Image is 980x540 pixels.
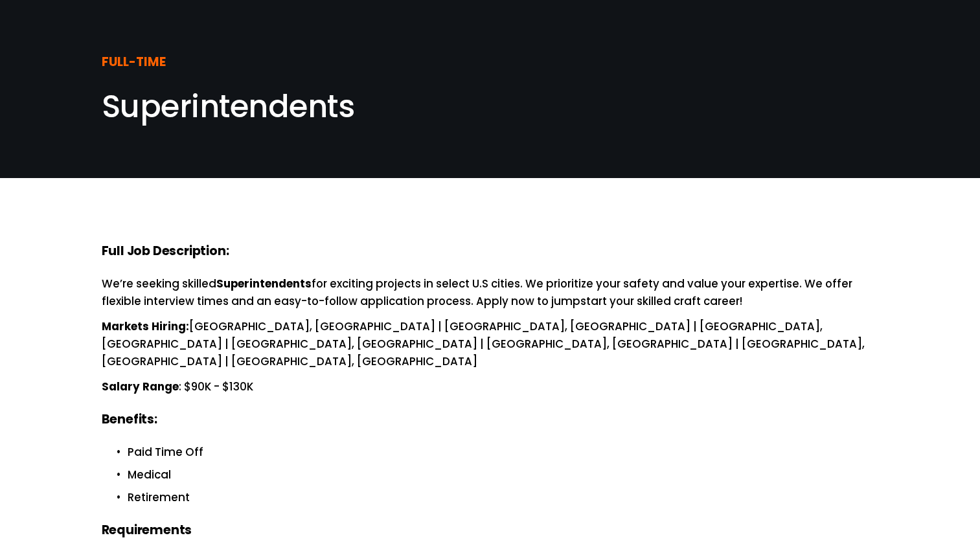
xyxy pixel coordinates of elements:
strong: FULL-TIME [102,53,166,71]
strong: Full Job Description: [102,242,229,260]
strong: Superintendents [216,276,312,291]
strong: Markets Hiring: [102,319,189,334]
p: Retirement [128,489,879,506]
strong: Benefits: [102,411,157,428]
p: We’re seeking skilled for exciting projects in select U.S cities. We prioritize your safety and v... [102,275,879,310]
span: Superintendents [102,85,355,128]
strong: Salary Range [102,379,179,394]
strong: Requirements [102,521,192,539]
p: : $90K - $130K [102,378,879,396]
p: [GEOGRAPHIC_DATA], [GEOGRAPHIC_DATA] | [GEOGRAPHIC_DATA], [GEOGRAPHIC_DATA] | [GEOGRAPHIC_DATA], ... [102,318,879,370]
p: Medical [128,466,879,484]
p: Paid Time Off [128,444,879,461]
